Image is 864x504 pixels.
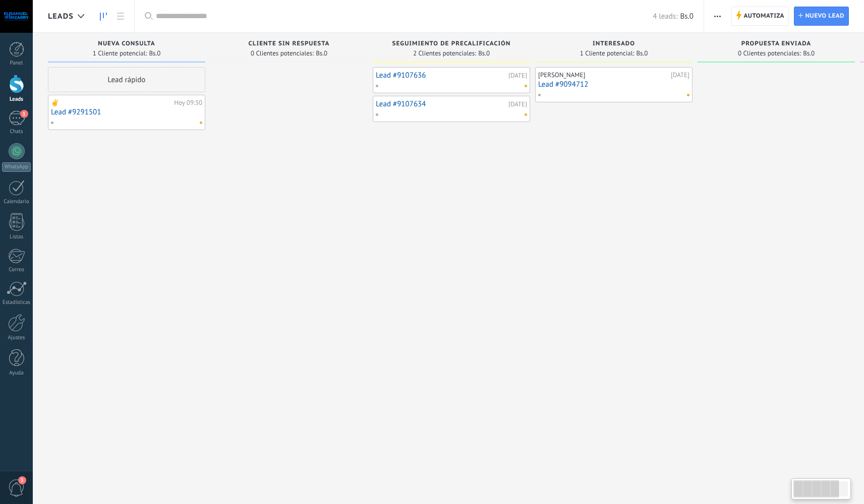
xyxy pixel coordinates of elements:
[680,12,693,21] span: Bs.0
[593,40,635,47] span: Interesado
[743,7,784,25] span: Automatiza
[392,40,511,47] span: Seguimiento de Precalificación
[51,108,202,116] a: Lead #9291501
[2,162,31,172] div: WhatsApp
[376,71,506,80] a: Lead #9107636
[48,12,74,21] span: Leads
[731,7,789,26] a: Automatiza
[53,40,200,49] div: Nueva Consulta
[174,99,202,107] div: Hoy 09:30
[2,370,31,376] div: Ayuda
[687,94,689,96] span: No hay nada asignado
[508,72,527,79] div: [DATE]
[2,335,31,341] div: Ajustes
[378,40,525,49] div: Seguimiento de Precalificación
[98,40,155,47] span: Nueva Consulta
[2,96,31,103] div: Leads
[249,40,330,47] span: Cliente Sin Respuesta
[580,50,635,56] span: 1 Cliente potencial:
[316,50,327,56] span: Bs.0
[376,100,506,108] a: Lead #9107634
[93,50,147,56] span: 1 Cliente potencial:
[636,50,648,56] span: Bs.0
[200,121,202,124] span: No hay nada asignado
[671,71,689,79] div: [DATE]
[803,50,815,56] span: Bs.0
[149,50,160,56] span: Bs.0
[538,80,689,89] a: Lead #9094712
[738,50,801,56] span: 0 Clientes potenciales:
[508,101,527,107] div: [DATE]
[215,40,363,49] div: Cliente Sin Respuesta
[538,71,668,79] div: [PERSON_NAME]
[413,50,476,56] span: 2 Clientes potenciales:
[2,60,31,67] div: Panel
[741,40,812,47] span: Propuesta Enviada
[540,40,687,49] div: Interesado
[20,110,28,118] span: 1
[51,99,171,107] div: ✌️
[2,129,31,135] div: Chats
[18,476,26,484] span: 3
[2,199,31,205] div: Calendario
[805,7,844,25] span: Nuevo lead
[2,299,31,306] div: Estadísticas
[653,12,677,21] span: 4 leads:
[794,7,849,26] a: Nuevo lead
[525,85,527,87] span: No hay nada asignado
[48,67,205,92] div: Lead rápido
[478,50,490,56] span: Bs.0
[525,113,527,116] span: No hay nada asignado
[2,234,31,240] div: Listas
[703,40,850,49] div: Propuesta Enviada
[2,267,31,273] div: Correo
[251,50,314,56] span: 0 Clientes potenciales:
